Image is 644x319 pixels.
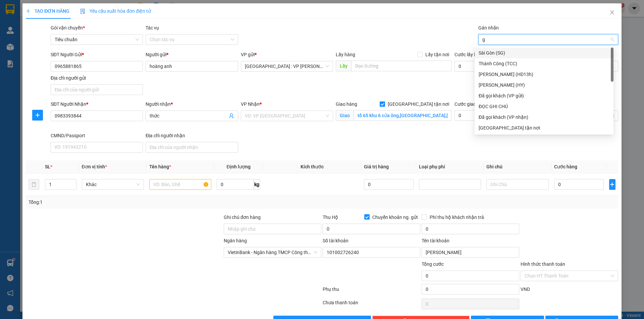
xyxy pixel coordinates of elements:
[146,100,238,108] div: Người nhận
[454,61,523,72] input: Cước lấy hàng
[228,247,317,257] span: VietinBank - Ngân hàng TMCP Công thương Việt Nam
[29,198,249,206] div: Tổng: 1
[554,164,577,169] span: Cước hàng
[370,214,420,221] span: Chuyển khoản ng. gửi
[323,238,348,243] label: Số tài khoản
[475,80,613,90] div: Hoàng Yến (HY)
[351,61,452,71] input: Dọc đường
[47,3,136,12] strong: PHIẾU DÁN LÊN HÀNG
[479,113,609,121] div: Đã gọi khách (VP nhận)
[149,164,171,169] span: Tên hàng
[475,58,613,69] div: Thành Công (TCC)
[475,101,613,112] div: ĐỌC GHI CHÚ
[478,25,499,30] label: Gán nhãn
[479,124,609,132] div: [GEOGRAPHIC_DATA] tận nơi
[254,179,260,190] span: kg
[146,142,238,153] input: Địa chỉ của người nhận
[224,215,261,220] label: Ghi chú đơn hàng
[51,25,85,30] span: Gói vận chuyển
[51,51,143,58] div: SĐT Người Gửi
[364,164,389,169] span: Giá trị hàng
[336,101,357,107] span: Giao hàng
[482,35,486,44] input: Gán nhãn
[521,287,530,292] span: VND
[479,92,609,99] div: Đã gọi khách (VP gửi)
[245,61,329,71] span: Hà Nội : VP Hoàng Mai
[454,110,510,121] input: Cước giao hàng
[241,101,260,107] span: VP Nhận
[29,179,39,190] button: delete
[18,14,36,20] strong: CSKH:
[149,179,211,190] input: VD: Bàn, Ghế
[323,247,420,258] input: Số tài khoản
[51,100,143,108] div: SĐT Người Nhận
[336,61,351,71] span: Lấy
[51,74,143,82] div: Địa chỉ người gửi
[454,101,488,107] label: Cước giao hàng
[241,51,333,58] div: VP gửi
[475,112,613,123] div: Đã gọi khách (VP nhận)
[479,103,609,110] div: ĐỌC GHI CHÚ
[427,214,487,221] span: Phí thu hộ khách nhận trả
[336,52,355,57] span: Lấy hàng
[454,52,485,57] label: Cước lấy hàng
[475,90,613,101] div: Đã gọi khách (VP gửi)
[354,110,452,121] input: Giao tận nơi
[484,160,551,173] th: Ghi chú
[475,48,613,58] div: Sài Gòn (SG)
[301,164,324,169] span: Kích thước
[80,8,151,14] span: Yêu cầu xuất hóa đơn điện tử
[336,110,354,121] span: Giao
[486,179,548,190] input: Ghi Chú
[3,36,104,45] span: Mã đơn: VPHM1408250006
[226,164,250,169] span: Định lượng
[146,132,238,139] div: Địa chỉ người nhận
[224,238,247,243] label: Ngân hàng
[55,34,139,45] span: Tiêu chuẩn
[3,46,42,52] span: 14:01:05 [DATE]
[51,84,143,95] input: Địa chỉ của người gửi
[26,9,31,13] span: plus
[603,3,622,22] button: Close
[422,261,444,267] span: Tổng cước
[479,81,609,89] div: [PERSON_NAME] (HY)
[229,113,234,118] span: user-add
[385,100,452,108] span: [GEOGRAPHIC_DATA] tận nơi
[479,71,609,78] div: [PERSON_NAME] (HD13h)
[45,164,50,169] span: SL
[422,238,449,243] label: Tên tài khoản
[422,247,519,258] input: Tên tài khoản
[323,215,338,220] span: Thu Hộ
[51,132,143,139] div: CMND/Passport
[364,179,414,190] input: 0
[3,14,51,26] span: [PHONE_NUMBER]
[26,8,69,14] span: TẠO ĐƠN HÀNG
[82,164,107,169] span: Đơn vị tính
[146,51,238,58] div: Người gửi
[146,25,159,30] label: Tác vụ
[224,224,321,234] input: Ghi chú đơn hàng
[322,299,421,311] div: Chưa thanh toán
[80,9,86,14] img: icon
[609,10,615,15] span: close
[86,179,140,189] span: Khác
[423,51,452,58] span: Lấy tận nơi
[33,112,43,118] span: plus
[53,14,134,26] span: CÔNG TY TNHH CHUYỂN PHÁT NHANH BẢO AN
[609,179,615,190] button: plus
[609,182,615,187] span: plus
[475,123,613,133] div: Giao tận nơi
[479,49,609,57] div: Sài Gòn (SG)
[521,261,565,267] label: Hình thức thanh toán
[475,69,613,80] div: Huy Dương (HD13h)
[416,160,484,173] th: Loại phụ phí
[479,60,609,67] div: Thành Công (TCC)
[322,286,421,297] div: Phụ thu
[32,110,43,121] button: plus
